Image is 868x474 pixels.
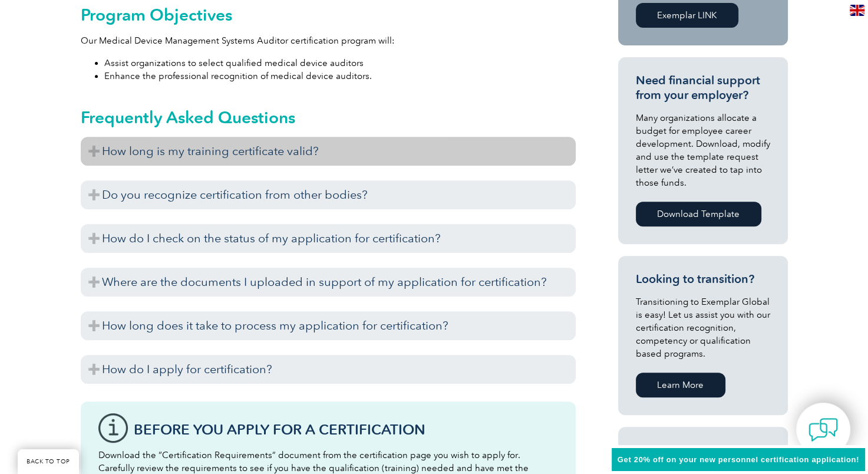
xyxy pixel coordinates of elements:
[636,272,770,287] h3: Looking to transition?
[636,295,770,360] p: Transitioning to Exemplar Global is easy! Let us assist you with our certification recognition, c...
[81,180,576,209] h3: Do you recognize certification from other bodies?
[618,455,859,464] span: Get 20% off on your new personnel certification application!
[81,34,576,47] p: Our Medical Device Management Systems Auditor certification program will:
[81,137,576,166] h3: How long is my training certificate valid?
[134,422,558,437] h3: Before You Apply For a Certification
[81,268,576,297] h3: Where are the documents I uploaded in support of my application for certification?
[636,3,738,28] a: Exemplar LINK
[81,5,576,24] h2: Program Objectives
[850,5,864,16] img: en
[636,202,761,226] a: Download Template
[636,443,770,472] h3: Looking for a training course?
[636,373,725,397] a: Learn More
[81,355,576,384] h3: How do I apply for certification?
[18,449,79,474] a: BACK TO TOP
[636,73,770,103] h3: Need financial support from your employer?
[81,311,576,340] h3: How long does it take to process my application for certification?
[104,70,576,83] li: Enhance the professional recognition of medical device auditors.
[81,108,576,127] h2: Frequently Asked Questions
[636,111,770,189] p: Many organizations allocate a budget for employee career development. Download, modify and use th...
[104,57,576,70] li: Assist organizations to select qualified medical device auditors
[81,224,576,253] h3: How do I check on the status of my application for certification?
[808,415,838,445] img: contact-chat.png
